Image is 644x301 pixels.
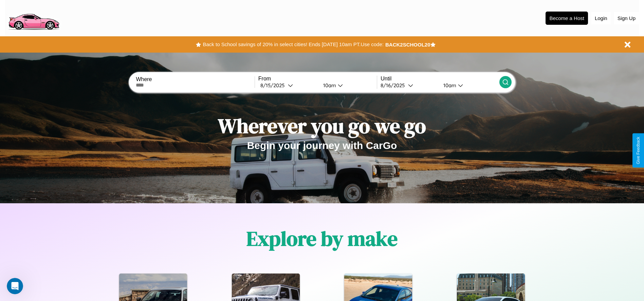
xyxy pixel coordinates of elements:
[591,12,611,24] button: Login
[246,225,398,252] h1: Explore by make
[438,82,499,89] button: 10am
[546,12,588,25] button: Become a Host
[201,40,385,49] button: Back to School savings of 20% in select cities! Ends [DATE] 10am PT.Use code:
[381,82,408,89] div: 8 / 16 / 2025
[320,82,338,89] div: 10am
[636,137,641,164] div: Give Feedback
[258,82,318,89] button: 8/15/2025
[7,278,23,294] iframe: Intercom live chat
[5,3,62,32] img: logo
[260,82,288,89] div: 8 / 15 / 2025
[440,82,458,89] div: 10am
[258,76,377,82] label: From
[381,76,499,82] label: Until
[136,76,254,82] label: Where
[385,42,430,48] b: BACK2SCHOOL20
[614,12,639,24] button: Sign Up
[318,82,377,89] button: 10am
